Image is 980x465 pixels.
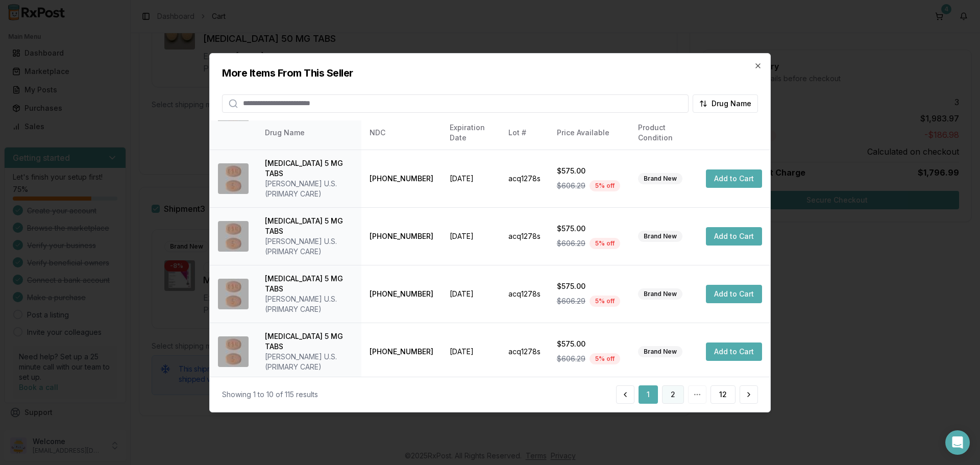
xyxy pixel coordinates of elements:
img: Eliquis 5 MG TABS [218,221,249,252]
span: $606.29 [557,181,585,191]
div: Brand New [638,173,682,184]
div: [MEDICAL_DATA] 5 MG TABS [265,274,353,294]
div: Brand New [638,346,682,357]
td: acq1278s [500,265,549,323]
td: [DATE] [442,265,500,323]
span: Drug Name [712,98,751,108]
button: 12 [710,385,736,404]
img: Eliquis 5 MG TABS [218,279,249,309]
span: $606.29 [557,238,585,249]
th: Product Condition [630,120,698,145]
div: [MEDICAL_DATA] 5 MG TABS [265,216,353,236]
div: [MEDICAL_DATA] 5 MG TABS [265,158,353,179]
button: 1 [639,385,658,404]
div: [PERSON_NAME] U.S. (PRIMARY CARE) [265,294,353,314]
div: $575.00 [557,166,622,176]
button: Drug Name [693,94,758,112]
div: Brand New [638,288,682,300]
td: [PHONE_NUMBER] [361,150,442,207]
th: Expiration Date [442,120,500,145]
th: Lot # [500,120,549,145]
div: 5 % off [590,238,620,249]
button: Add to Cart [706,342,762,361]
button: 2 [662,385,684,404]
div: 5 % off [590,353,620,364]
td: acq1278s [500,207,549,265]
td: acq1278s [500,150,549,207]
div: $575.00 [557,224,622,234]
button: Add to Cart [706,227,762,246]
img: Eliquis 5 MG TABS [218,336,249,367]
td: [PHONE_NUMBER] [361,323,442,380]
th: NDC [361,120,442,145]
h2: More Items From This Seller [222,65,758,80]
button: Add to Cart [706,169,762,188]
td: [PHONE_NUMBER] [361,265,442,323]
td: acq1278s [500,323,549,380]
div: [PERSON_NAME] U.S. (PRIMARY CARE) [265,352,353,372]
img: Eliquis 5 MG TABS [218,163,249,194]
div: $575.00 [557,339,622,349]
td: [DATE] [442,207,500,265]
div: [MEDICAL_DATA] 5 MG TABS [265,331,353,352]
th: Drug Name [257,120,361,145]
div: Brand New [638,231,682,242]
div: [PERSON_NAME] U.S. (PRIMARY CARE) [265,179,353,199]
td: [PHONE_NUMBER] [361,207,442,265]
td: [DATE] [442,323,500,380]
div: 5 % off [590,180,620,191]
td: [DATE] [442,150,500,207]
div: [PERSON_NAME] U.S. (PRIMARY CARE) [265,236,353,257]
span: $606.29 [557,354,585,364]
th: Price Available [549,120,630,145]
div: Showing 1 to 10 of 115 results [222,389,318,400]
button: Add to Cart [706,285,762,303]
div: $575.00 [557,281,622,291]
div: 5 % off [590,296,620,307]
span: $606.29 [557,296,585,306]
